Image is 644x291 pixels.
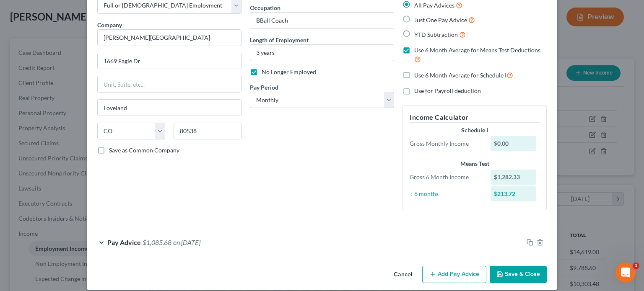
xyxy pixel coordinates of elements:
[414,16,467,23] span: Just One Pay Advice
[633,263,639,269] span: 1
[98,53,241,69] input: Enter address...
[414,2,454,9] span: All Pay Advices
[98,100,241,116] input: Enter city...
[107,238,141,246] span: Pay Advice
[491,170,537,185] div: $1,282.33
[405,173,486,181] div: Gross 6 Month Income
[98,76,241,92] input: Unit, Suite, etc...
[250,13,394,28] input: --
[414,87,481,94] span: Use for Payroll deduction
[174,123,241,139] input: Enter zip...
[387,267,419,283] button: Cancel
[97,21,122,28] span: Company
[490,266,547,283] button: Save & Close
[410,112,540,123] h5: Income Calculator
[250,45,394,61] input: ex: 2 years
[250,36,309,44] label: Length of Employment
[491,136,537,151] div: $0.00
[414,46,540,54] span: Use 6 Month Average for Means Test Deductions
[109,147,179,154] span: Save as Common Company
[422,266,486,283] button: Add Pay Advice
[97,29,241,46] input: Search company by name...
[615,263,636,283] iframe: Intercom live chat
[262,68,316,75] span: No Longer Employed
[250,84,278,91] span: Pay Period
[410,126,540,134] div: Schedule I
[405,190,486,198] div: ÷ 6 months
[405,139,486,148] div: Gross Monthly Income
[410,160,540,168] div: Means Test
[173,238,200,246] span: on [DATE]
[414,31,458,38] span: YTD Subtraction
[250,3,280,12] label: Occupation
[414,72,506,79] span: Use 6 Month Average for Schedule I
[143,238,171,246] span: $1,085.68
[491,186,537,201] div: $213.72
